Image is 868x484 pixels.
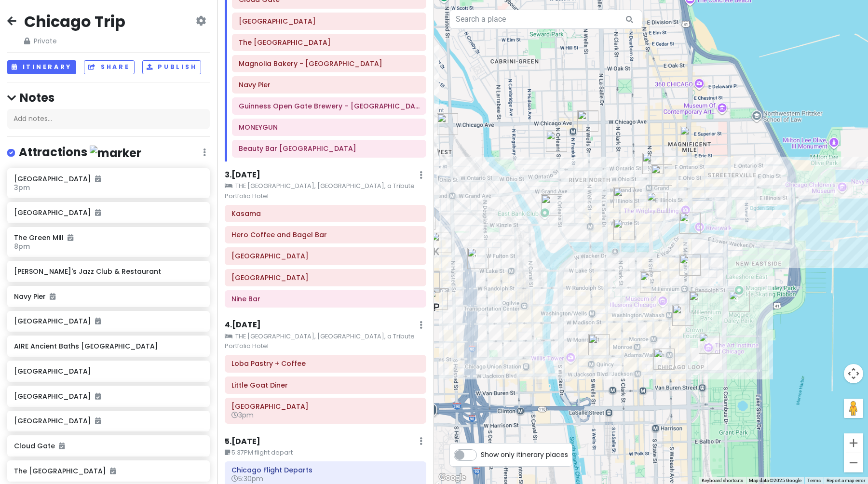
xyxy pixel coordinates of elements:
a: Open this area in Google Maps (opens a new window) [436,471,468,484]
i: Added to itinerary [110,468,116,474]
h4: Attractions [19,145,141,161]
span: 5:30pm [231,474,263,484]
button: Zoom out [844,453,863,472]
small: 5:37PM flight depart [225,448,426,457]
h6: [GEOGRAPHIC_DATA] [14,317,203,325]
h6: The Green Mill [14,233,203,242]
div: Three Dots and a Dash [613,187,635,208]
div: Hero Coffee and Bagel Bar [653,349,675,370]
h6: Navy Pier [14,292,203,301]
i: Added to itinerary [95,175,101,182]
h6: [GEOGRAPHIC_DATA] [14,208,203,217]
small: THE [GEOGRAPHIC_DATA], [GEOGRAPHIC_DATA], a Tribute Portfolio Hotel [225,181,426,201]
div: 112 E Wacker Dr [679,213,701,234]
div: Magnificent Mile [680,126,701,147]
h6: Kasama [231,209,420,218]
span: Map data ©2025 Google [749,478,801,483]
span: 3pm [231,410,254,420]
h6: Hero Coffee and Bagel Bar [231,230,420,239]
div: Add notes... [7,109,210,129]
h6: [GEOGRAPHIC_DATA] [14,175,203,183]
h6: Nine Bar [231,295,420,303]
h6: Chicago Flight Departs [231,466,420,474]
div: Alice & Wonder - State [642,153,664,174]
h6: 4 . [DATE] [225,320,261,330]
div: Aba [430,232,451,253]
div: Magnolia Bakery - Chicago [640,271,661,293]
i: Added to itinerary [95,393,101,400]
h6: MONEYGUN [239,123,420,132]
h6: Little Goat Diner [231,381,420,390]
div: Cloud Gate [689,291,710,312]
button: Zoom in [844,433,863,453]
h6: [GEOGRAPHIC_DATA] [14,367,203,376]
button: Itinerary [7,60,76,74]
span: Show only itinerary places [481,449,568,460]
div: Mr. Beef [546,131,567,152]
a: Report a map error [827,478,865,483]
div: El Che Steakhouse & Bar [427,288,448,309]
div: Millennium Park [729,291,750,312]
button: Map camera controls [844,364,863,383]
a: Terms (opens in new tab) [807,478,821,483]
h6: Millennium Park [239,17,420,26]
div: The Art Institute of Chicago [699,333,720,354]
h4: Notes [7,90,210,105]
div: Stan's Donuts & Coffee [679,255,701,276]
h6: Magnolia Bakery - Chicago [239,59,420,68]
h6: Loba Pastry + Coffee [231,359,420,368]
div: AIRE Ancient Baths Chicago [437,113,458,134]
small: THE [GEOGRAPHIC_DATA], [GEOGRAPHIC_DATA], a Tribute Portfolio Hotel [225,332,426,351]
h6: [GEOGRAPHIC_DATA] [14,417,203,425]
button: Share [84,60,134,74]
h6: Field Museum [231,252,420,260]
h6: 3 . [DATE] [225,170,260,180]
div: The Bassment - Chicago [541,194,562,215]
span: 3pm [14,183,30,192]
h6: Chinatown [231,273,420,282]
h6: Navy Pier [239,81,420,89]
div: Yardbird Table & Bar [651,164,672,186]
i: Added to itinerary [68,234,73,241]
h6: The [GEOGRAPHIC_DATA] [14,467,203,475]
img: marker [90,146,141,161]
i: Added to itinerary [95,417,101,424]
button: Drag Pegman onto the map to open Street View [844,399,863,418]
h2: Chicago Trip [24,12,125,32]
i: Added to itinerary [59,443,65,449]
input: Search a place [449,10,642,29]
h6: 5 . [DATE] [225,437,260,447]
span: Private [24,36,125,46]
h6: [PERSON_NAME]'s Jazz Club & Restaurant [14,267,203,276]
h6: Guinness Open Gate Brewery – West Loop [239,102,420,110]
button: Publish [142,60,202,74]
button: Keyboard shortcuts [702,477,743,484]
span: 8pm [14,242,30,251]
h6: Beauty Bar Chicago [239,144,420,153]
div: Andy's Jazz Club & Restaurant [647,192,668,213]
h6: [GEOGRAPHIC_DATA] [14,392,203,401]
i: Added to itinerary [95,209,101,216]
i: Added to itinerary [50,293,55,300]
h6: The Art Institute of Chicago [239,38,420,47]
div: Cindy's Rooftop [672,305,693,326]
img: Google [436,471,468,484]
h6: Wrigley Field [231,402,420,411]
div: Pizzeria Portofino [613,219,635,240]
h6: AIRE Ancient Baths [GEOGRAPHIC_DATA] [14,342,203,350]
i: Added to itinerary [95,318,101,324]
div: MONEYGUN [467,248,488,269]
div: THE MIDLAND HOTEL, Chicago, a Tribute Portfolio Hotel [588,334,610,355]
h6: Cloud Gate [14,442,203,450]
div: Torchio Pasta Bar [577,110,598,132]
